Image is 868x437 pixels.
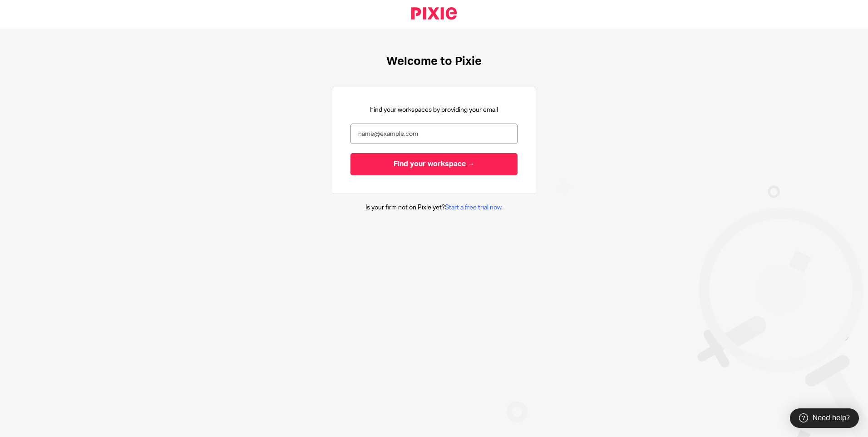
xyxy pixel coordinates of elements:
p: Is your firm not on Pixie yet? . [365,203,503,212]
input: Find your workspace → [350,153,518,175]
input: name@example.com [350,124,518,144]
p: Find your workspaces by providing your email [370,105,498,114]
div: Need help? [790,408,859,428]
a: Start a free trial now [445,204,501,211]
h1: Welcome to Pixie [386,55,482,69]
